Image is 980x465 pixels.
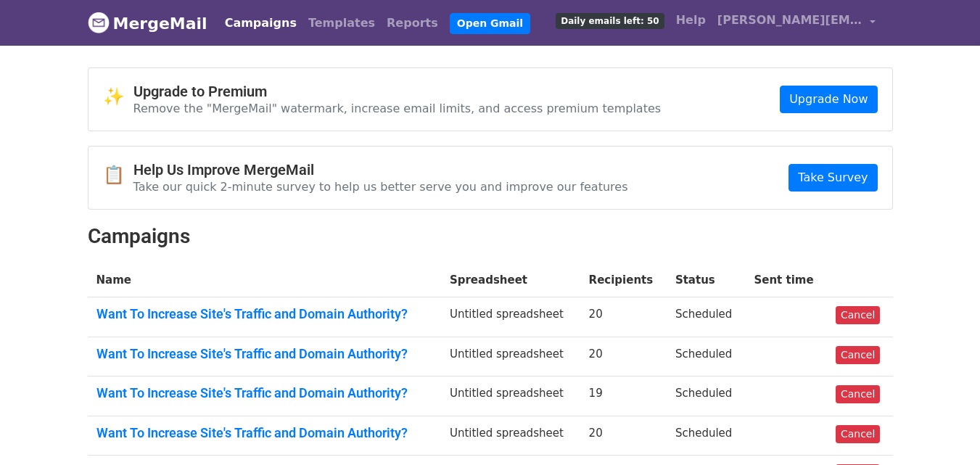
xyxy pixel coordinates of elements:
th: Status [667,263,746,297]
h4: Upgrade to Premium [133,83,662,100]
a: Cancel [836,385,880,403]
a: Want To Increase Site's Traffic and Domain Authority? [96,346,432,362]
td: Untitled spreadsheet [441,337,580,376]
td: Scheduled [667,337,746,376]
td: 20 [580,297,667,337]
a: Want To Increase Site's Traffic and Domain Authority? [96,425,432,441]
td: Untitled spreadsheet [441,376,580,416]
p: Remove the "MergeMail" watermark, increase email limits, and access premium templates [133,101,662,116]
td: 20 [580,337,667,376]
a: Reports [381,9,444,38]
th: Name [88,263,441,297]
a: MergeMail [88,8,207,38]
a: Campaigns [219,9,302,38]
a: [PERSON_NAME][EMAIL_ADDRESS][DOMAIN_NAME] [712,6,881,40]
td: Scheduled [667,297,746,337]
td: Scheduled [667,416,746,456]
td: 20 [580,416,667,456]
h4: Help Us Improve MergeMail [133,161,628,178]
a: Help [670,6,712,35]
h2: Campaigns [88,224,893,249]
a: Want To Increase Site's Traffic and Domain Authority? [96,306,432,322]
td: 19 [580,376,667,416]
a: Cancel [836,425,880,443]
span: 📋 [103,165,133,186]
span: Daily emails left: 50 [556,13,664,29]
img: MergeMail logo [88,12,110,33]
a: Upgrade Now [780,86,877,113]
a: Daily emails left: 50 [550,6,670,35]
th: Recipients [580,263,667,297]
p: Take our quick 2-minute survey to help us better serve you and improve our features [133,179,628,194]
a: Cancel [836,306,880,324]
td: Scheduled [667,376,746,416]
span: ✨ [103,86,133,107]
a: Cancel [836,346,880,364]
a: Open Gmail [450,13,530,34]
a: Templates [302,9,381,38]
td: Untitled spreadsheet [441,297,580,337]
td: Untitled spreadsheet [441,416,580,456]
th: Sent time [745,263,827,297]
span: [PERSON_NAME][EMAIL_ADDRESS][DOMAIN_NAME] [717,12,862,29]
a: Want To Increase Site's Traffic and Domain Authority? [96,385,432,401]
a: Take Survey [788,164,877,192]
th: Spreadsheet [441,263,580,297]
